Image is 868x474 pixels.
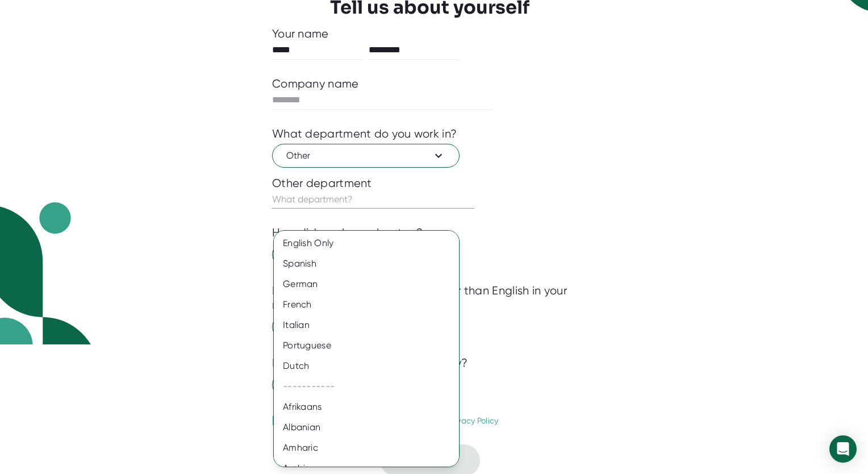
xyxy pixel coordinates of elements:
div: Albanian [274,417,468,438]
div: Afrikaans [274,397,468,417]
div: German [274,274,468,294]
div: Portuguese [274,335,468,356]
div: Dutch [274,356,468,376]
div: Amharic [274,438,468,458]
div: English Only [274,233,468,253]
div: Spanish [274,253,468,274]
div: French [274,294,468,315]
div: Italian [274,315,468,335]
div: ----------- [274,376,468,397]
div: Open Intercom Messenger [829,435,857,463]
